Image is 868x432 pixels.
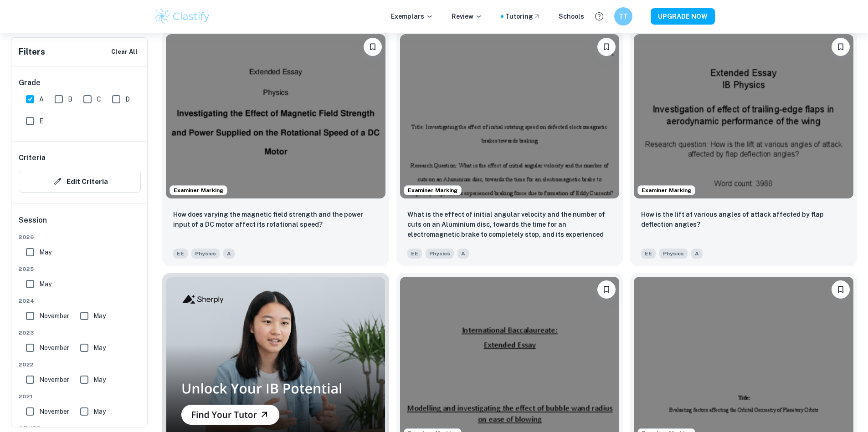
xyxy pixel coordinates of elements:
[223,249,235,259] span: A
[832,280,850,299] button: Bookmark
[396,30,623,266] a: Examiner MarkingBookmarkWhat is the effect of initial angular velocity and the number of cuts on ...
[597,280,616,299] button: Bookmark
[426,249,454,259] span: Physics
[391,11,433,21] p: Exemplars
[400,34,620,198] img: Physics EE example thumbnail: What is the effect of initial angular ve
[364,38,382,56] button: Bookmark
[457,249,469,259] span: A
[19,215,141,233] h6: Session
[19,392,141,401] span: 2021
[39,116,43,126] span: E
[630,30,857,266] a: Examiner MarkingBookmarkHow is the lift at various angles of attack affected by flap deflection a...
[634,34,853,198] img: Physics EE example thumbnail: How is the lift at various angles of att
[170,186,227,194] span: Examiner Marking
[19,297,141,305] span: 2024
[39,279,51,289] span: May
[39,407,69,417] span: November
[125,94,130,104] span: D
[407,249,422,259] span: EE
[832,38,850,56] button: Bookmark
[641,209,846,229] p: How is the lift at various angles of attack affected by flap deflection angles?
[173,249,188,259] span: EE
[19,265,141,273] span: 2025
[691,249,703,259] span: A
[19,361,141,369] span: 2022
[641,249,656,259] span: EE
[597,38,616,56] button: Bookmark
[39,375,69,385] span: November
[19,152,46,163] h6: Criteria
[452,11,483,21] p: Review
[19,46,45,58] h6: Filters
[173,209,378,229] p: How does varying the magnetic field strength and the power input of a DC motor affect its rotatio...
[39,94,44,104] span: A
[618,11,628,21] h6: TT
[166,34,385,198] img: Physics EE example thumbnail: How does varying the magnetic field stre
[404,186,461,194] span: Examiner Marking
[614,7,632,25] button: TT
[93,343,106,353] span: May
[19,77,141,88] h6: Grade
[93,375,106,385] span: May
[559,11,584,21] a: Schools
[109,45,140,59] button: Clear All
[97,94,101,104] span: C
[638,186,695,194] span: Examiner Marking
[39,311,69,321] span: November
[68,94,72,104] span: B
[191,249,220,259] span: Physics
[162,30,389,266] a: Examiner MarkingBookmarkHow does varying the magnetic field strength and the power input of a DC ...
[93,407,106,417] span: May
[19,233,141,241] span: 2026
[659,249,688,259] span: Physics
[93,311,106,321] span: May
[591,9,607,24] button: Help and Feedback
[19,329,141,337] span: 2023
[651,8,715,25] button: UPGRADE NOW
[154,7,211,25] img: Clastify logo
[407,209,612,240] p: What is the effect of initial angular velocity and the number of cuts on an Aluminium disc, towar...
[39,343,69,353] span: November
[505,11,540,21] a: Tutoring
[39,247,51,257] span: May
[19,171,141,193] button: Edit Criteria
